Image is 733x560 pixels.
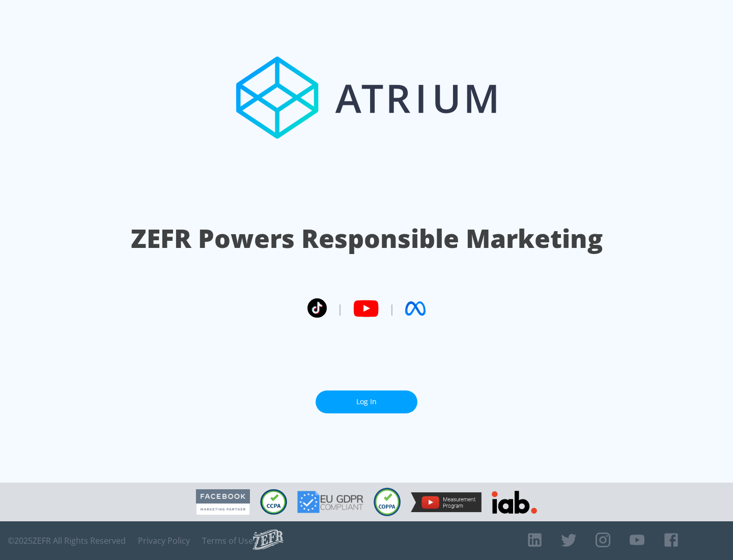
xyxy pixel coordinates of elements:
span: © 2025 ZEFR All Rights Reserved [8,536,126,546]
span: | [337,301,343,316]
span: | [389,301,395,316]
a: Terms of Use [202,536,253,546]
img: COPPA Compliant [374,488,401,516]
img: CCPA Compliant [260,489,287,515]
img: IAB [492,491,537,514]
img: Facebook Marketing Partner [196,489,250,515]
a: Log In [316,390,417,413]
img: YouTube Measurement Program [411,492,482,512]
img: GDPR Compliant [297,491,363,513]
h1: ZEFR Powers Responsible Marketing [131,221,603,256]
a: Privacy Policy [138,536,190,546]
